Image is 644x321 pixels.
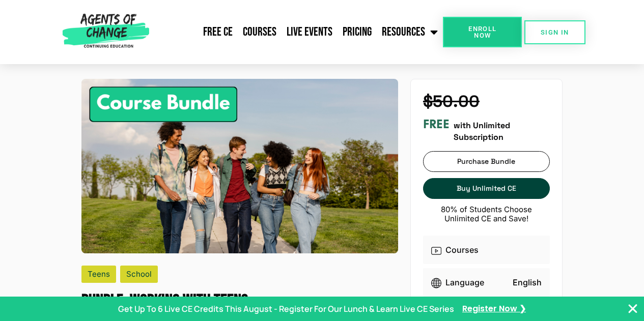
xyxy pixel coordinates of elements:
a: Courses [238,19,282,45]
a: Free CE [198,19,238,45]
a: Resources [377,19,443,45]
a: Buy Unlimited CE [423,178,550,199]
span: Buy Unlimited CE [457,184,516,193]
a: Live Events [282,19,338,45]
p: 80% of Students Choose Unlimited CE and Save! [423,205,550,223]
h4: $50.00 [423,92,550,111]
span: Purchase Bundle [457,157,515,166]
a: SIGN IN [524,20,585,44]
a: Pricing [338,19,377,45]
h3: FREE [423,117,450,132]
a: Register Now ❯ [462,303,526,314]
span: Enroll Now [459,25,506,39]
nav: Menu [153,19,443,45]
a: Purchase Bundle [423,151,550,172]
img: Working with Teens - 5 Credit CE Bundle [81,79,398,254]
p: Courses [445,244,479,256]
a: Enroll Now [443,17,522,47]
div: with Unlimited Subscription [423,117,550,143]
p: Get Up To 6 Live CE Credits This August - Register For Our Lunch & Learn Live CE Series [118,303,454,315]
div: Teens [81,266,116,283]
p: Language [445,276,484,288]
button: Close Banner [627,303,639,315]
div: School [120,266,158,283]
span: SIGN IN [541,29,569,36]
h1: Working with Teens - 5 Credit CE Bundle [81,291,398,312]
p: English [513,276,542,288]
